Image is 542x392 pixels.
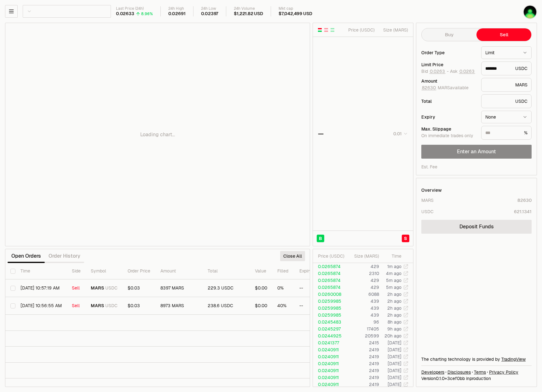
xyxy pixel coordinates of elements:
span: $0.03 [128,285,140,291]
div: $0.00 [255,303,267,309]
button: Select all [10,269,15,274]
time: 5m ago [386,284,401,290]
th: Total [203,263,250,279]
td: 6088 [347,291,379,298]
time: 5m ago [386,278,401,283]
div: 82630 [517,197,532,203]
span: Ask [450,69,475,74]
span: Bid - [421,69,449,74]
button: Open Orders [8,250,45,262]
td: 0.0240911 [313,346,347,353]
td: 2419 [347,381,379,388]
th: Order Price [123,263,155,279]
button: None [481,111,532,123]
time: [DATE] [388,340,401,346]
td: 439 [347,298,379,305]
th: Side [67,263,86,279]
td: 0.0260008 [313,291,347,298]
button: Select row [10,303,15,308]
div: Est. Fee [421,164,437,170]
td: 96 [347,319,379,325]
time: [DATE] [388,361,401,366]
td: 0.0265874 [313,270,347,277]
div: Amount [421,79,476,83]
td: 0.0265874 [313,263,347,270]
a: Developers [421,369,444,375]
time: [DATE] [388,368,401,373]
div: Version 0.1.0 + in production [421,375,532,382]
span: 3cef0bb78e0201d86859ec21a2d73169aaa4bae7 [447,376,465,381]
span: USDC [105,303,118,309]
time: 2h ago [387,298,401,304]
time: 20h ago [384,333,401,339]
td: -- [294,297,337,315]
div: $7,042,499 USD [279,11,312,17]
td: 429 [347,263,379,270]
div: 40% [277,303,289,309]
div: 8.96% [141,11,153,16]
div: USDC [481,61,532,75]
time: [DATE] [388,354,401,360]
td: 0.0244925 [313,332,347,339]
td: 0.0259985 [313,305,347,312]
div: Sell [72,303,81,309]
div: Price ( USDC ) [347,27,375,33]
button: Close All [280,251,305,261]
button: Show Sell Orders Only [324,27,329,32]
td: 0.0245483 [313,319,347,325]
th: Time [15,263,67,279]
div: Price ( USDC ) [318,253,347,259]
td: 2419 [347,367,379,374]
div: MARS [421,197,434,203]
td: 2419 [347,360,379,367]
td: -- [294,279,337,297]
div: — [318,129,324,138]
button: Buy [422,28,476,41]
div: Overview [421,187,442,193]
div: 0.02691 [168,11,186,17]
div: The charting technology is provided by [421,356,532,362]
td: 0.0240911 [313,367,347,374]
time: 9h ago [387,326,401,332]
div: 0.02633 [116,11,134,17]
button: Show Buy and Sell Orders [317,27,322,32]
div: USDC [421,208,434,215]
time: [DATE] 10:57:19 AM [20,285,60,291]
div: Order Type [421,50,476,55]
div: 238.6 USDC [208,303,245,309]
div: USDC [481,94,532,108]
td: 2415 [347,339,379,346]
div: 24h High [168,6,186,11]
button: Select row [10,286,15,291]
td: 2419 [347,374,379,381]
time: [DATE] [388,375,401,380]
button: Sell [476,28,531,41]
td: 439 [347,305,379,312]
td: 2419 [347,346,379,353]
time: 2h ago [387,291,401,297]
div: Total [421,99,476,103]
div: 229.3 USDC [208,285,245,291]
div: On immediate trades only [421,133,476,139]
span: MARS [91,285,104,291]
div: Time [384,253,401,259]
div: $0.00 [255,285,267,291]
td: 20599 [347,332,379,339]
td: 0.0240911 [313,353,347,360]
td: 17405 [347,325,379,332]
button: 0.0263 [459,69,475,74]
time: [DATE] [388,382,401,387]
span: MARS available [421,85,469,91]
span: $0.03 [128,303,140,308]
div: Sell [72,285,81,291]
button: Show Buy Orders Only [330,27,335,32]
div: Size ( MARS ) [380,27,408,33]
time: 2h ago [387,305,401,311]
td: 0.0240911 [313,381,347,388]
a: Terms [474,369,486,375]
div: % [481,126,532,140]
a: Disclosures [447,369,471,375]
th: Symbol [86,263,123,279]
td: 0.0245297 [313,325,347,332]
th: Value [250,263,272,279]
